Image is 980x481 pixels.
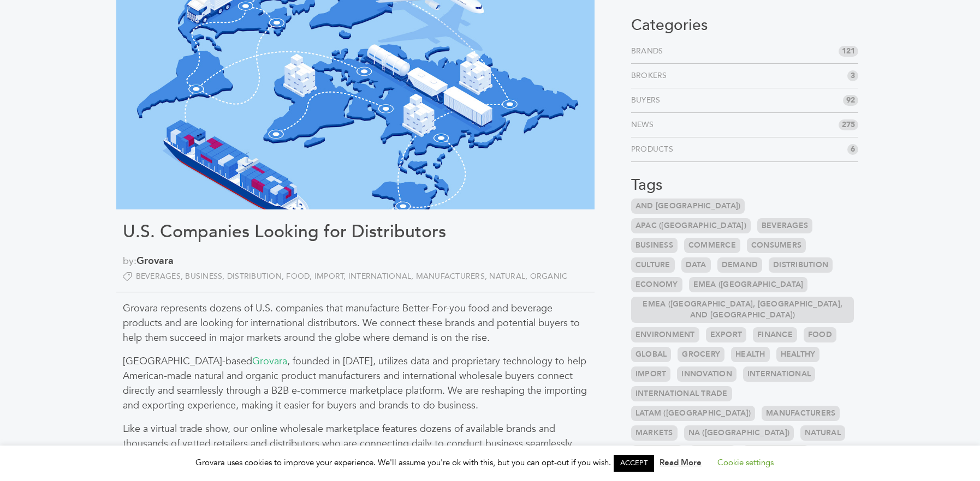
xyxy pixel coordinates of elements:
[631,199,745,214] a: and [GEOGRAPHIC_DATA])
[416,271,490,281] a: Manufacturers
[631,16,859,35] h3: Categories
[123,221,588,242] h1: U.S. Companies Looking for Distributors
[489,271,530,281] a: Natural
[252,354,287,368] a: Grovara
[776,347,820,362] a: Healthy
[839,46,858,57] span: 121
[631,238,678,253] a: Business
[314,271,348,281] a: Import
[684,425,794,441] a: NA ([GEOGRAPHIC_DATA])
[847,70,858,81] span: 3
[689,277,808,292] a: EMEA ([GEOGRAPHIC_DATA]
[136,271,186,281] a: Beverages
[185,271,227,281] a: Business
[631,218,751,233] a: APAC ([GEOGRAPHIC_DATA])
[123,422,588,466] p: Like a virtual trade show, our online wholesale marketplace features dozens of available brands a...
[631,366,671,382] a: Import
[678,347,724,362] a: Grocery
[631,46,668,57] a: Brands
[631,70,672,81] a: Brokers
[631,257,675,273] a: Culture
[614,455,654,472] a: ACCEPT
[804,327,836,342] a: Food
[195,457,785,468] span: Grovara uses cookies to improve your experience. We'll assume you're ok with this, but you can op...
[348,271,416,281] a: International
[631,144,678,155] a: Products
[800,425,845,441] a: Natural
[631,327,699,342] a: Environment
[747,238,806,253] a: Consumers
[769,257,833,273] a: Distribution
[757,218,812,233] a: Beverages
[631,386,732,401] a: International Trade
[717,457,774,468] a: Cookie settings
[839,119,858,130] span: 275
[631,277,682,292] a: Economy
[681,257,711,273] a: Data
[631,406,755,421] a: LATAM ([GEOGRAPHIC_DATA])
[227,271,287,281] a: Distribution
[631,95,665,106] a: Buyers
[136,254,174,268] a: Grovara
[660,457,702,468] a: Read More
[530,271,568,281] a: Organic
[717,257,763,273] a: Demand
[631,297,854,323] a: EMEA ([GEOGRAPHIC_DATA], [GEOGRAPHIC_DATA], and [GEOGRAPHIC_DATA])
[843,95,858,106] span: 92
[706,327,747,342] a: Export
[123,301,588,345] p: Grovara represents dozens of U.S. companies that manufacture Better-For-you food and beverage pro...
[631,119,658,130] a: News
[762,406,840,421] a: Manufacturers
[123,354,588,413] p: [GEOGRAPHIC_DATA]-based , founded in [DATE], utilizes data and proprietary technology to help Ame...
[286,271,314,281] a: Food
[847,144,858,155] span: 6
[684,238,740,253] a: Commerce
[123,254,588,268] span: by:
[677,366,737,382] a: Innovation
[631,425,678,441] a: Markets
[743,366,815,382] a: International
[753,327,797,342] a: Finance
[731,347,770,362] a: Health
[631,347,672,362] a: Global
[631,176,859,195] h3: Tags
